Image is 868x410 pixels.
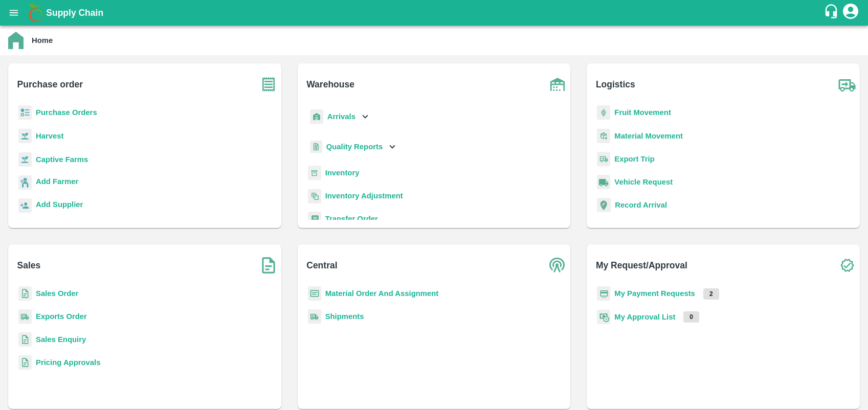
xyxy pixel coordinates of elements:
b: Home [32,36,53,44]
a: Add Supplier [36,199,83,213]
a: Pricing Approvals [36,358,100,367]
a: Exports Order [36,312,87,321]
img: warehouse [545,72,570,97]
b: Central [306,258,337,272]
img: vehicle [597,175,610,190]
button: open drawer [2,1,26,25]
img: harvest [18,128,32,144]
a: Purchase Orders [36,108,97,117]
a: Sales Order [36,289,78,298]
img: inventory [308,189,321,203]
img: whTransfer [308,212,321,226]
img: purchase [256,72,281,97]
img: centralMaterial [308,286,321,301]
a: Material Order And Assignment [325,289,439,298]
b: Logistics [596,77,635,92]
a: Shipments [325,312,364,321]
img: payment [597,286,610,301]
img: central [545,253,570,278]
div: customer-support [824,4,841,22]
img: sales [18,286,32,301]
b: Arrivals [327,112,355,121]
img: logo [26,3,46,23]
img: truck [834,72,860,97]
img: soSales [256,253,281,278]
a: Vehicle Request [614,178,673,186]
img: home [8,32,24,49]
a: Harvest [36,132,63,140]
b: Purchase order [17,77,83,92]
div: Quality Reports [308,136,398,157]
img: sales [18,332,32,347]
a: Transfer Order [325,215,378,223]
img: harvest [18,152,32,167]
a: My Approval List [614,313,675,321]
img: recordArrival [597,198,611,212]
a: Sales Enquiry [36,335,86,344]
a: Inventory Adjustment [325,192,403,200]
img: supplier [18,198,32,213]
img: whArrival [310,109,323,124]
a: Supply Chain [46,6,824,20]
a: Captive Farms [36,155,88,164]
img: sales [18,355,32,370]
img: check [834,253,860,278]
b: Quality Reports [326,143,383,151]
a: Inventory [325,169,360,177]
a: My Payment Requests [614,289,695,298]
b: Warehouse [306,77,354,92]
img: shipments [308,309,321,324]
b: Sales [17,258,41,272]
b: Add Farmer [36,177,78,186]
b: Supply Chain [46,8,103,18]
img: fruit [597,105,610,120]
p: 0 [683,311,699,323]
img: delivery [597,152,610,167]
b: My Request/Approval [596,258,687,272]
img: reciept [18,105,32,120]
img: approval [597,309,610,325]
div: Arrivals [308,105,371,128]
img: whInventory [308,166,321,180]
img: qualityReport [310,141,322,153]
a: Export Trip [614,155,654,163]
img: material [597,128,610,144]
b: Add Supplier [36,200,83,209]
div: account of current user [841,2,860,24]
a: Material Movement [614,132,683,140]
img: farmer [18,175,32,190]
img: shipments [18,309,32,324]
a: Add Farmer [36,176,78,190]
p: 2 [703,288,719,300]
a: Fruit Movement [614,108,671,117]
a: Record Arrival [615,201,667,209]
